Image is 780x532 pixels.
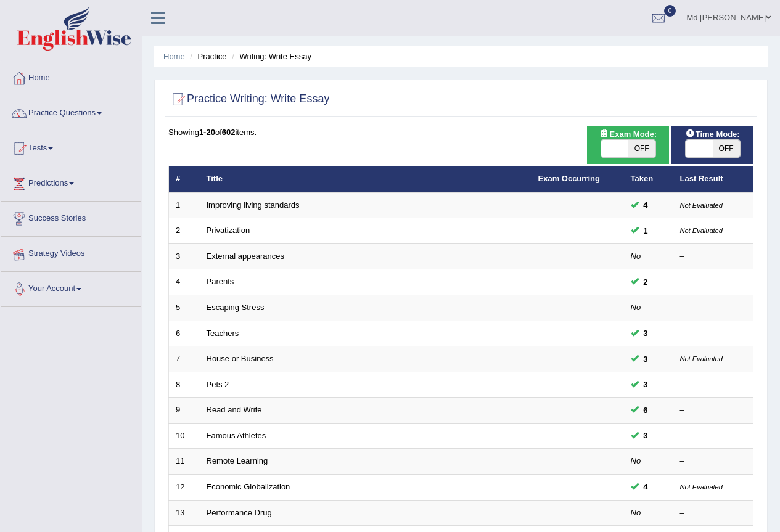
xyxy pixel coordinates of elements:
[169,192,200,218] td: 1
[169,500,200,526] td: 13
[639,480,653,493] span: You can still take this question
[631,508,641,517] em: No
[680,202,723,209] small: Not Evaluated
[1,272,141,303] a: Your Account
[169,269,200,295] td: 4
[680,276,747,288] div: –
[1,96,141,127] a: Practice Questions
[1,237,141,268] a: Strategy Videos
[639,276,653,289] span: You can still take this question
[169,218,200,244] td: 2
[169,449,200,475] td: 11
[1,131,141,162] a: Tests
[207,303,265,312] a: Escaping Stress
[1,202,141,232] a: Success Stories
[207,354,274,363] a: House or Business
[229,51,311,62] li: Writing: Write Essay
[168,126,753,138] div: Showing of items.
[713,140,740,157] span: OFF
[207,508,272,517] a: Performance Drug
[538,174,600,183] a: Exam Occurring
[207,252,284,261] a: External appearances
[680,302,747,314] div: –
[207,200,300,210] a: Improving living standards
[639,353,653,366] span: You can still take this question
[631,303,641,312] em: No
[207,277,234,286] a: Parents
[680,251,747,263] div: –
[1,61,141,92] a: Home
[681,128,745,141] span: Time Mode:
[199,128,215,137] b: 1-20
[680,483,723,491] small: Not Evaluated
[673,166,753,192] th: Last Result
[631,252,641,261] em: No
[169,166,200,192] th: #
[628,140,655,157] span: OFF
[639,404,653,417] span: You can still take this question
[631,456,641,465] em: No
[680,355,723,362] small: Not Evaluated
[639,198,653,211] span: You can still take this question
[163,52,185,61] a: Home
[169,372,200,398] td: 8
[207,456,268,465] a: Remote Learning
[207,482,290,491] a: Economic Globalization
[169,295,200,321] td: 5
[168,90,329,108] h2: Practice Writing: Write Essay
[169,346,200,372] td: 7
[169,321,200,346] td: 6
[169,474,200,500] td: 12
[595,128,662,141] span: Exam Mode:
[207,380,229,389] a: Pets 2
[169,423,200,449] td: 10
[169,398,200,424] td: 9
[639,327,653,340] span: You can still take this question
[680,507,747,519] div: –
[587,126,669,164] div: Show exams occurring in exams
[222,128,236,137] b: 602
[207,431,266,440] a: Famous Athletes
[207,329,239,338] a: Teachers
[639,378,653,391] span: You can still take this question
[664,5,676,17] span: 0
[169,243,200,269] td: 3
[680,227,723,234] small: Not Evaluated
[200,166,532,192] th: Title
[187,51,226,62] li: Practice
[624,166,673,192] th: Taken
[207,226,250,235] a: Privatization
[1,166,141,197] a: Predictions
[639,224,653,237] span: You can still take this question
[680,404,747,416] div: –
[680,430,747,442] div: –
[680,379,747,391] div: –
[680,456,747,467] div: –
[639,429,653,442] span: You can still take this question
[207,405,262,414] a: Read and Write
[680,328,747,340] div: –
